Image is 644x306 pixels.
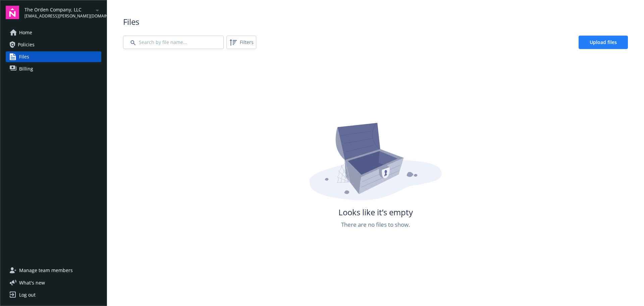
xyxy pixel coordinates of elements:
button: What's new [6,279,56,286]
button: Filters [226,36,256,49]
button: The Orden Company, LLC[EMAIL_ADDRESS][PERSON_NAME][DOMAIN_NAME]arrowDropDown [24,6,101,19]
a: Home [6,27,101,38]
span: Billing [19,63,33,74]
span: [EMAIL_ADDRESS][PERSON_NAME][DOMAIN_NAME] [24,13,93,19]
a: Policies [6,39,101,50]
span: What ' s new [19,279,45,286]
img: navigator-logo.svg [6,6,19,19]
a: Upload files [579,36,628,49]
span: There are no files to show. [341,220,410,229]
div: Log out [19,290,36,300]
span: The Orden Company, LLC [24,6,93,13]
span: Policies [18,39,35,50]
span: Home [19,27,32,38]
span: Files [19,51,29,62]
a: arrowDropDown [93,6,101,14]
a: Files [6,51,101,62]
span: Filters [228,37,255,48]
input: Search by file name... [123,36,224,49]
span: Manage team members [19,265,73,276]
span: Upload files [590,39,617,45]
span: Looks like it’s empty [338,207,413,218]
span: Filters [240,39,254,46]
a: Manage team members [6,265,101,276]
span: Files [123,16,628,28]
a: Billing [6,63,101,74]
